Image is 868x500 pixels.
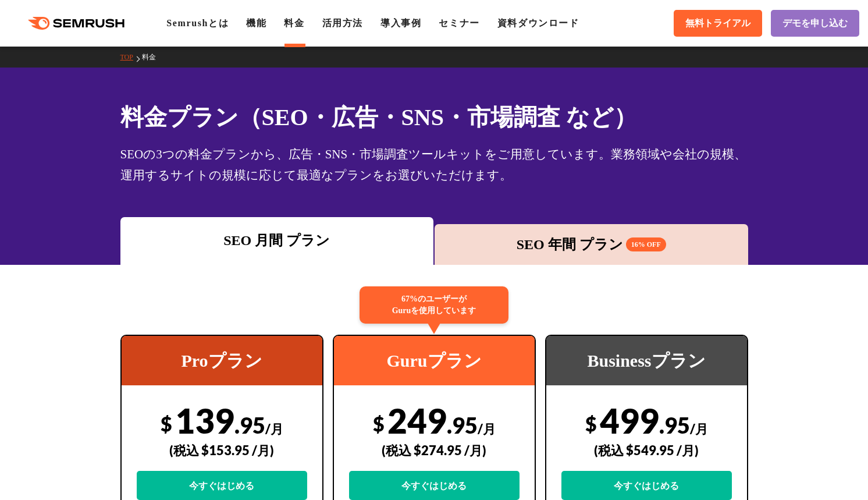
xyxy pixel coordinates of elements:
[561,471,732,500] a: 今すぐはじめる
[349,471,520,500] a: 今すぐはじめる
[126,230,428,251] div: SEO 月間 プラン
[349,430,520,471] div: (税込 $274.95 /月)
[439,18,479,28] a: セミナー
[349,400,520,500] div: 249
[265,421,283,437] span: /月
[322,18,363,28] a: 活用方法
[771,10,859,37] a: デモを申し込む
[234,412,265,438] span: .95
[659,412,690,438] span: .95
[626,237,666,251] span: 16% OFF
[690,421,708,437] span: /月
[284,18,304,28] a: 料金
[166,18,229,28] a: Semrushとは
[137,471,307,500] a: 今すぐはじめる
[161,412,172,435] span: $
[122,336,322,385] div: Proプラン
[137,430,307,471] div: (税込 $153.95 /月)
[142,53,165,61] a: 料金
[120,53,142,61] a: TOP
[561,430,732,471] div: (税込 $549.95 /月)
[497,18,579,28] a: 資料ダウンロード
[478,421,496,437] span: /月
[246,18,266,28] a: 機能
[585,412,597,435] span: $
[137,400,307,500] div: 139
[334,336,535,385] div: Guruプラン
[380,18,421,28] a: 導入事例
[440,234,742,255] div: SEO 年間 プラン
[782,17,848,30] span: デモを申し込む
[360,286,508,324] div: 67%のユーザーが Guruを使用しています
[685,17,750,30] span: 無料トライアル
[561,400,732,500] div: 499
[447,412,478,438] span: .95
[674,10,762,37] a: 無料トライアル
[373,412,385,435] span: $
[120,144,748,186] div: SEOの3つの料金プランから、広告・SNS・市場調査ツールキットをご用意しています。業務領域や会社の規模、運用するサイトの規模に応じて最適なプランをお選びいただけます。
[120,100,748,134] h1: 料金プラン（SEO・広告・SNS・市場調査 など）
[546,336,747,385] div: Businessプラン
